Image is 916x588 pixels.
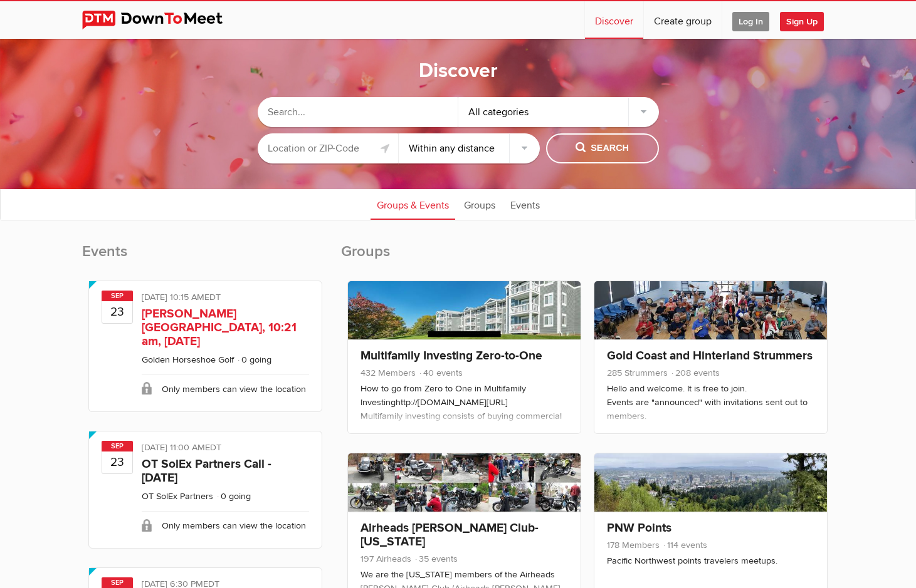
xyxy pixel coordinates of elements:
[142,511,309,539] div: Only members can view the location
[82,242,329,274] h2: Events
[644,1,722,39] a: Create group
[142,354,234,365] a: Golden Horseshoe Golf
[585,1,643,39] a: Discover
[102,441,133,451] span: Sep
[102,577,133,588] span: Sep
[662,540,707,550] span: 114 events
[504,188,546,220] a: Events
[258,97,458,127] input: Search...
[458,97,659,127] div: All categories
[361,554,411,564] span: 197 Airheads
[205,442,221,453] span: America/Toronto
[142,456,271,485] a: OT SolEx Partners Call - [DATE]
[722,1,779,39] a: Log In
[258,133,399,163] input: Location or ZIP-Code
[216,491,251,502] li: 0 going
[142,441,309,457] div: [DATE] 11:00 AM
[546,133,659,163] button: Search
[236,354,271,365] li: 0 going
[576,142,629,155] span: Search
[142,491,213,502] a: OT SolEx Partners
[607,348,813,363] a: Gold Coast and Hinterland Strummers
[607,520,671,535] a: PNW Points
[418,368,463,378] span: 40 events
[361,368,416,378] span: 432 Members
[102,301,132,323] b: 23
[204,292,221,302] span: America/Toronto
[780,12,824,31] span: Sign Up
[780,1,834,39] a: Sign Up
[102,451,132,473] b: 23
[607,368,668,378] span: 285 Strummers
[607,540,660,550] span: 178 Members
[142,291,309,307] div: [DATE] 10:15 AM
[142,374,309,403] div: Only members can view the location
[732,12,769,31] span: Log In
[361,348,542,363] a: Multifamily Investing Zero-to-One
[142,306,297,349] a: [PERSON_NAME][GEOGRAPHIC_DATA], 10:21 am, [DATE]
[371,188,455,220] a: Groups & Events
[670,368,720,378] span: 208 events
[419,58,498,85] h1: Discover
[82,11,242,29] img: DownToMeet
[361,520,539,549] a: Airheads [PERSON_NAME] Club-[US_STATE]
[607,554,814,568] div: Pacific Northwest points travelers meetups.
[458,188,502,220] a: Groups
[341,242,834,274] h2: Groups
[414,554,458,564] span: 35 events
[102,291,133,301] span: Sep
